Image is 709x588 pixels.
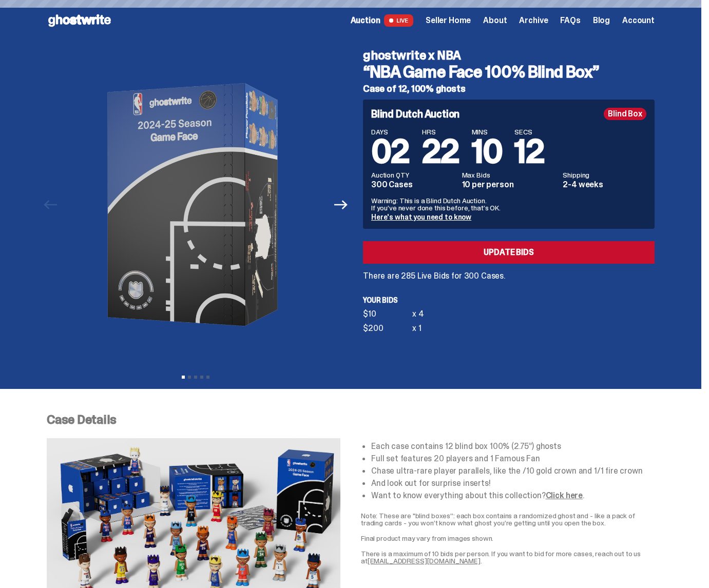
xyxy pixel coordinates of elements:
span: 02 [371,130,410,173]
p: There is a maximum of 10 bids per person. If you want to bid for more cases, reach out to us at . [361,550,655,564]
a: FAQs [560,16,580,25]
div: $10 [363,310,412,318]
li: Each case contains 12 blind box 100% (2.75”) ghosts [371,442,655,450]
a: Auction LIVE [351,14,413,27]
span: 12 [514,130,544,173]
button: Next [330,193,352,216]
p: There are 285 Live Bids for 300 Cases. [363,272,655,280]
span: LIVE [384,14,413,27]
a: About [483,16,507,25]
span: DAYS [371,128,410,135]
div: x 1 [412,324,421,332]
span: 10 [472,130,503,173]
button: View slide 5 [206,376,209,379]
a: Seller Home [426,16,471,25]
a: [EMAIL_ADDRESS][DOMAIN_NAME] [368,556,481,565]
a: Account [622,16,655,25]
li: Full set features 20 players and 1 Famous Fan [371,455,655,463]
p: Case Details [47,414,655,426]
div: $200 [363,324,412,332]
p: Warning: This is a Blind Dutch Auction. If you’ve never done this before, that’s OK. [371,197,646,211]
button: View slide 3 [194,376,197,379]
dd: 10 per person [462,181,557,189]
li: Chase ultra-rare player parallels, like the /10 gold crown and 1/1 fire crown [371,467,655,475]
span: 22 [422,130,459,173]
p: Your bids [363,297,655,304]
h5: Case of 12, 100% ghosts [363,84,655,93]
a: Archive [519,16,548,25]
dt: Shipping [563,171,646,179]
dd: 300 Cases [371,181,456,189]
li: And look out for surprise inserts! [371,479,655,487]
button: View slide 4 [200,376,203,379]
dt: Auction QTY [371,171,456,179]
li: Want to know everything about this collection? . [371,492,655,500]
p: Note: These are "blind boxes”: each box contains a randomized ghost and - like a pack of trading ... [361,512,655,526]
h4: Blind Dutch Auction [371,109,459,119]
span: HRS [422,128,459,135]
span: SECS [514,128,544,135]
span: Auction [351,16,380,25]
a: Here's what you need to know [371,212,471,222]
span: MINS [472,128,503,135]
a: Update Bids [363,241,655,264]
h4: ghostwrite x NBA [363,49,655,62]
dt: Max Bids [462,171,557,179]
div: x 4 [412,310,424,318]
dd: 2-4 weeks [563,181,646,189]
button: View slide 1 [182,376,185,379]
a: Click here [546,490,583,501]
h3: “NBA Game Face 100% Blind Box” [363,64,655,80]
a: Blog [593,16,610,25]
img: NBA-Hero-1.png [65,41,327,368]
div: Blind Box [604,108,646,120]
p: Final product may vary from images shown. [361,535,655,542]
button: View slide 2 [188,376,191,379]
